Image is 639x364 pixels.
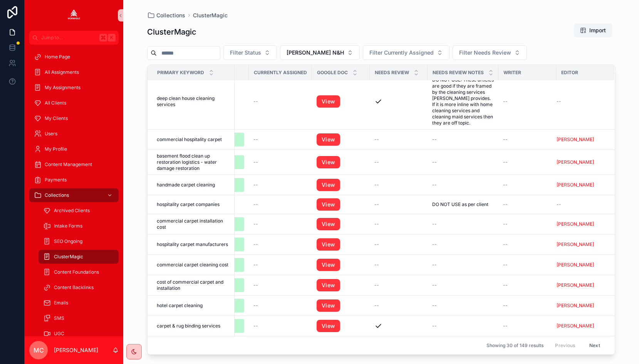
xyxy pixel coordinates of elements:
[157,262,228,268] span: commercial carpet cleaning cost
[557,136,594,143] span: [PERSON_NAME]
[157,201,230,208] a: hospitality carpet companies
[432,201,494,208] a: DO NOT USE as per client
[459,49,511,57] span: Filter Needs Review
[557,159,594,165] a: [PERSON_NAME]
[374,136,423,143] a: --
[54,300,68,306] span: Emails
[432,282,437,288] span: --
[317,179,365,191] a: View
[589,27,606,34] span: Import
[157,136,222,143] span: commercial hospitality carpet
[253,303,307,309] a: --
[557,182,594,188] span: [PERSON_NAME]
[557,201,605,208] a: --
[557,241,594,248] a: [PERSON_NAME]
[432,201,488,208] span: DO NOT USE as per client
[317,279,365,291] a: View
[503,262,552,268] a: --
[374,303,379,309] span: --
[317,218,365,230] a: View
[374,282,423,288] a: --
[374,241,423,248] a: --
[54,269,99,275] span: Content Foundations
[253,201,307,208] a: --
[503,221,552,227] a: --
[432,159,437,165] span: --
[39,327,119,341] a: UGC
[503,98,552,105] a: --
[45,192,69,198] span: Collections
[432,282,494,288] a: --
[45,85,81,91] span: My Assignments
[557,241,605,248] a: [PERSON_NAME]
[39,281,119,294] a: Content Backlinks
[157,70,204,76] span: Primary Keyword
[253,282,307,288] a: --
[363,45,449,60] button: Select Button
[561,70,578,76] span: Editor
[230,49,261,57] span: Filter Status
[157,279,230,291] a: cost of commercial carpet and installation
[503,159,552,165] a: --
[374,303,423,309] a: --
[39,311,119,325] a: SMS
[557,262,605,268] a: [PERSON_NAME]
[45,69,79,75] span: All Assignments
[253,221,258,227] span: --
[503,182,552,188] a: --
[317,259,365,271] a: View
[45,177,67,183] span: Payments
[432,241,437,248] span: --
[223,45,277,60] button: Select Button
[45,161,92,168] span: Content Management
[557,282,605,288] a: [PERSON_NAME]
[503,323,508,329] span: --
[557,303,594,309] span: [PERSON_NAME]
[317,299,365,312] a: View
[317,320,340,332] a: View
[253,221,307,227] a: --
[374,241,379,248] span: --
[557,303,605,309] a: [PERSON_NAME]
[432,262,437,268] span: --
[317,198,340,211] a: View
[503,221,508,227] span: --
[29,173,119,187] a: Payments
[432,136,437,143] span: --
[280,45,360,60] button: Select Button
[557,323,594,329] a: [PERSON_NAME]
[317,156,340,168] a: View
[317,133,365,146] a: View
[25,45,123,336] div: scrollable content
[157,323,220,329] span: carpet & rug binding services
[29,81,119,95] a: My Assignments
[432,136,494,143] a: --
[287,49,344,57] span: [PERSON_NAME] N&H
[503,136,552,143] a: --
[54,315,64,321] span: SMS
[253,159,307,165] a: --
[29,158,119,171] a: Content Management
[432,221,437,227] span: --
[503,98,508,105] span: --
[557,98,561,105] span: --
[157,303,230,309] a: hotel carpet cleaning
[433,70,484,76] span: Needs Review Notes
[39,265,119,279] a: Content Foundations
[34,346,44,355] span: MC
[432,182,437,188] span: --
[432,159,494,165] a: --
[503,201,508,208] span: --
[432,303,437,309] span: --
[432,323,437,329] span: --
[317,299,340,312] a: View
[317,70,348,76] span: Google Doc
[254,70,307,76] span: Currently Assigned
[503,136,508,143] span: --
[317,95,340,108] a: View
[253,182,307,188] a: --
[432,323,494,329] a: --
[503,201,552,208] a: --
